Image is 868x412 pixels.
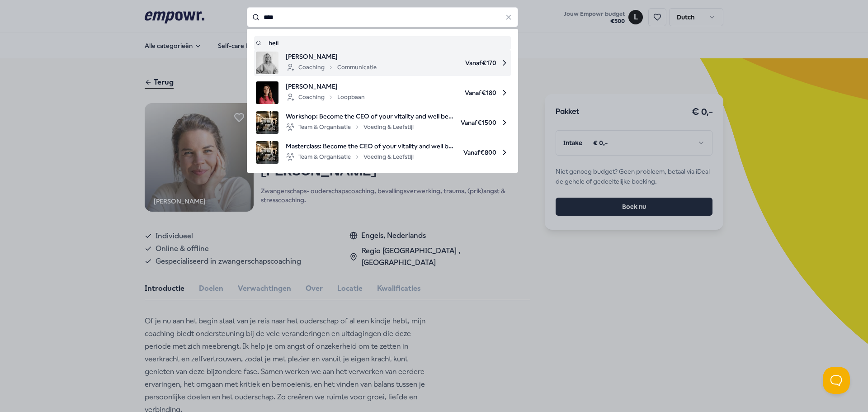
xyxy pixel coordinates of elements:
img: product image [256,141,278,164]
iframe: Help Scout Beacon - Open [823,367,850,394]
img: product image [256,111,278,134]
div: Coaching Loopbaan [286,92,365,103]
div: Team & Organisatie Voeding & Leefstijl [286,152,414,162]
a: product image[PERSON_NAME]CoachingCommunicatieVanaf€170 [256,52,509,74]
span: Vanaf € 170 [384,52,509,74]
div: Team & Organisatie Voeding & Leefstijl [286,122,414,133]
a: heii [256,38,509,48]
a: product image[PERSON_NAME]CoachingLoopbaanVanaf€180 [256,81,509,104]
span: [PERSON_NAME] [286,52,377,62]
a: product imageMasterclass: Become the CEO of your vitality and well being: A helicopter view on He... [256,141,509,164]
img: product image [256,52,278,74]
span: Vanaf € 800 [463,141,509,164]
input: Search for products, categories or subcategories [247,7,518,27]
img: product image [256,81,278,104]
span: Vanaf € 1500 [461,111,509,134]
a: product imageWorkshop: Become the CEO of your vitality and well being: A helicopter view on Healt... [256,111,509,134]
span: [PERSON_NAME] [286,81,365,91]
span: Vanaf € 180 [372,81,509,104]
div: Coaching Communicatie [286,62,377,73]
span: Masterclass: Become the CEO of your vitality and well being: A helicopter view on Health & Lifestyle [286,141,456,151]
span: Workshop: Become the CEO of your vitality and well being: A helicopter view on Health & Lifestyle [286,111,453,121]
